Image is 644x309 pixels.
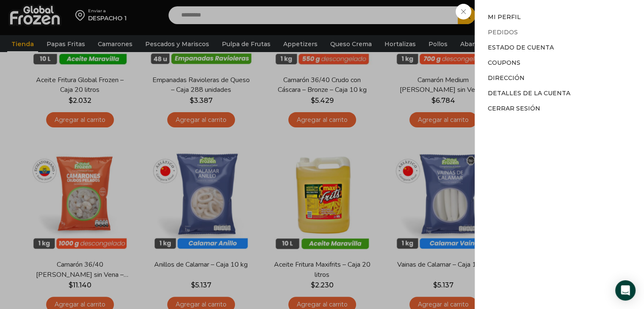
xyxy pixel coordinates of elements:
a: Mi perfil [488,13,521,21]
a: Cerrar sesión [488,105,540,112]
a: Dirección [488,74,525,82]
a: Detalles de la cuenta [488,89,570,97]
a: Estado de Cuenta [488,44,554,51]
div: Open Intercom Messenger [615,280,636,301]
a: Coupons [488,59,520,66]
a: Pedidos [488,28,518,36]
